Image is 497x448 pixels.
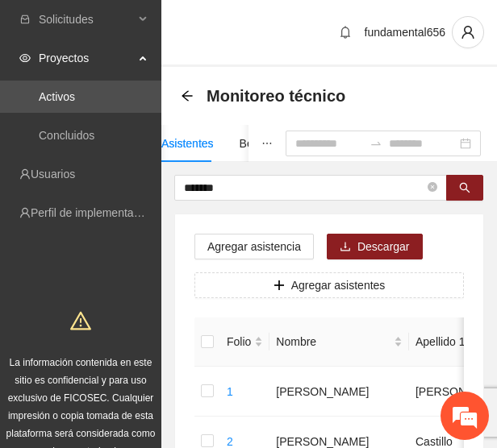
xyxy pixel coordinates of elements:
th: Nombre [269,317,409,367]
span: bell [333,26,357,39]
div: Asistentes [161,135,214,152]
span: eye [19,52,31,64]
td: [PERSON_NAME] [269,367,409,417]
span: Nombre [276,333,390,351]
span: to [370,137,382,150]
span: Descargar [357,238,410,255]
span: arrow-left [181,89,194,102]
span: user [453,25,483,39]
button: Agregar asistencia [194,234,314,259]
th: Folio [220,317,269,367]
span: inbox [19,14,31,25]
span: Monitoreo técnico [207,83,345,109]
span: download [340,241,351,254]
div: Back [181,89,194,103]
div: Beneficiarios [240,135,304,152]
span: swap-right [370,137,382,150]
button: bell [332,19,358,45]
span: ellipsis [261,138,273,149]
button: plusAgregar asistentes [194,272,464,298]
a: Concluidos [39,129,94,142]
button: ellipsis [248,125,286,162]
span: Folio [227,333,251,351]
span: Solicitudes [39,3,134,35]
a: Activos [39,90,75,103]
button: downloadDescargar [327,234,423,259]
button: search [446,175,483,201]
span: Proyectos [39,42,134,74]
span: Agregar asistencia [207,238,301,255]
a: 1 [227,385,233,398]
button: user [452,16,484,48]
a: 2 [227,435,233,448]
a: Perfil de implementadora [31,206,157,219]
span: close-circle [428,182,437,192]
a: Usuarios [31,168,75,180]
span: warning [70,310,91,331]
span: Apellido 1 [416,333,496,351]
span: Agregar asistentes [291,276,386,294]
span: plus [274,280,285,292]
span: fundamental656 [365,26,445,39]
span: close-circle [428,180,437,196]
span: search [459,182,470,195]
